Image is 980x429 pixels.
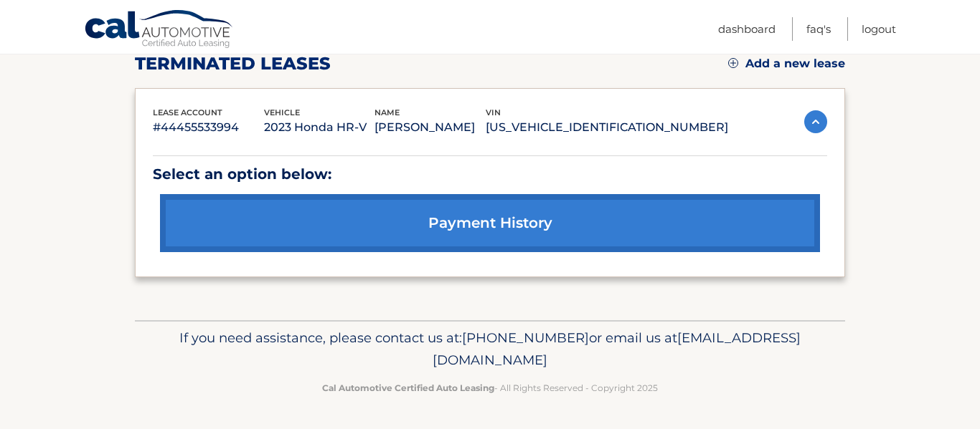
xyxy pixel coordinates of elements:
a: payment history [160,194,820,252]
span: [PHONE_NUMBER] [462,329,589,346]
p: 2023 Honda HR-V [264,117,375,138]
p: If you need assistance, please contact us at: or email us at [144,327,836,372]
a: Add a new lease [728,57,845,71]
img: accordion-active.svg [804,110,827,133]
p: - All Rights Reserved - Copyright 2025 [144,380,836,395]
a: Dashboard [718,17,776,41]
span: vin [486,107,501,117]
a: Logout [862,17,896,41]
h2: terminated leases [135,53,331,74]
span: lease account [153,107,222,117]
a: Cal Automotive [84,9,235,51]
p: [US_VEHICLE_IDENTIFICATION_NUMBER] [486,117,728,138]
a: FAQ's [806,17,831,41]
span: name [374,107,400,117]
strong: Cal Automotive Certified Auto Leasing [322,382,494,393]
p: [PERSON_NAME] [374,117,486,138]
p: Select an option below: [153,162,827,187]
img: add.svg [728,58,738,68]
p: #44455533994 [153,117,264,138]
span: vehicle [264,107,300,117]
